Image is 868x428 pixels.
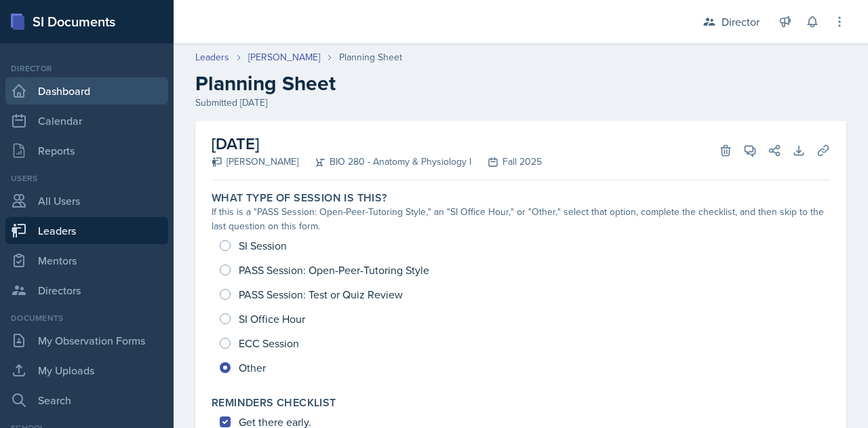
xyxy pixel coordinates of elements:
[212,396,336,410] label: Reminders Checklist
[5,247,168,274] a: Mentors
[195,96,846,110] div: Submitted [DATE]
[212,155,298,169] div: [PERSON_NAME]
[471,155,542,169] div: Fall 2025
[5,387,168,414] a: Search
[5,217,168,244] a: Leaders
[5,137,168,164] a: Reports
[5,77,168,104] a: Dashboard
[722,14,759,30] div: Director
[5,277,168,304] a: Directors
[248,50,320,64] a: [PERSON_NAME]
[195,71,846,96] h2: Planning Sheet
[5,357,168,384] a: My Uploads
[195,50,229,64] a: Leaders
[5,172,168,184] div: Users
[212,205,830,233] div: If this is a "PASS Session: Open-Peer-Tutoring Style," an "SI Office Hour," or "Other," select th...
[5,107,168,134] a: Calendar
[212,132,542,156] h2: [DATE]
[212,191,387,205] label: What type of session is this?
[5,187,168,214] a: All Users
[5,312,168,324] div: Documents
[339,50,402,64] div: Planning Sheet
[5,62,168,75] div: Director
[5,327,168,354] a: My Observation Forms
[298,155,471,169] div: BIO 280 - Anatomy & Physiology I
